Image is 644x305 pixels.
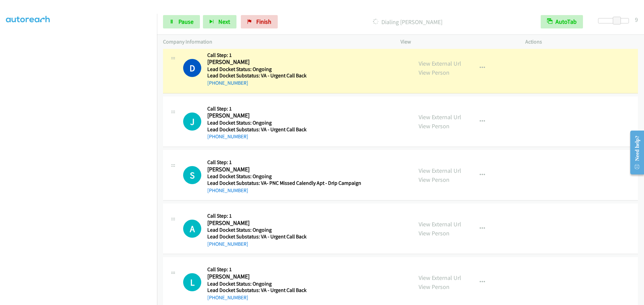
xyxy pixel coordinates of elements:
a: View External Url [419,167,461,174]
a: [PHONE_NUMBER] [207,80,248,86]
h5: Lead Docket Substatus: VA - Urgent Call Back [207,72,359,79]
a: View External Url [419,274,461,282]
div: The call is yet to be attempted [183,166,201,184]
a: [PHONE_NUMBER] [207,294,248,301]
p: Company Information [163,38,388,46]
h5: Call Step: 1 [207,266,359,273]
a: Finish [241,15,278,28]
h5: Lead Docket Status: Ongoing [207,173,361,180]
a: View External Url [419,220,461,228]
a: [PHONE_NUMBER] [207,133,248,140]
h5: Lead Docket Substatus: VA - Urgent Call Back [207,126,359,133]
div: 9 [635,15,638,24]
h1: D [183,59,201,77]
h5: Call Step: 1 [207,159,361,166]
a: View Person [419,229,449,237]
h5: Lead Docket Substatus: VA - Urgent Call Back [207,233,359,240]
h2: [PERSON_NAME] [207,112,359,120]
button: AutoTab [541,15,583,28]
h2: [PERSON_NAME] [207,219,359,227]
h5: Lead Docket Status: Ongoing [207,120,359,126]
h5: Lead Docket Substatus: VA- PNC Missed Calendly Apt - Drip Campaign [207,180,361,186]
span: Finish [256,18,271,25]
span: Next [218,18,230,25]
p: View [400,38,513,46]
a: [PHONE_NUMBER] [207,241,248,247]
h1: A [183,220,201,238]
div: The call is yet to be attempted [183,273,201,291]
a: View Person [419,176,449,183]
h1: S [183,166,201,184]
a: View Person [419,69,449,76]
h5: Lead Docket Substatus: VA - Urgent Call Back [207,287,359,294]
h5: Call Step: 1 [207,213,359,219]
a: View Person [419,283,449,291]
iframe: Resource Center [625,126,644,179]
a: [PHONE_NUMBER] [207,187,248,194]
a: Pause [163,15,200,28]
h2: [PERSON_NAME] [207,166,359,173]
h5: Lead Docket Status: Ongoing [207,281,359,287]
h2: [PERSON_NAME] [207,273,359,281]
h5: Lead Docket Status: Ongoing [207,66,359,73]
h2: [PERSON_NAME] [207,58,359,66]
a: View External Url [419,113,461,121]
p: Dialing [PERSON_NAME] [287,17,529,26]
h5: Call Step: 1 [207,105,359,112]
div: The call is yet to be attempted [183,220,201,238]
p: Actions [525,38,638,46]
a: View External Url [419,60,461,67]
a: View Person [419,122,449,130]
h5: Call Step: 1 [207,52,359,59]
h5: Lead Docket Status: Ongoing [207,227,359,233]
span: Pause [178,18,194,25]
button: Next [203,15,236,28]
div: The call is yet to be attempted [183,112,201,131]
h1: L [183,273,201,291]
h1: J [183,112,201,131]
